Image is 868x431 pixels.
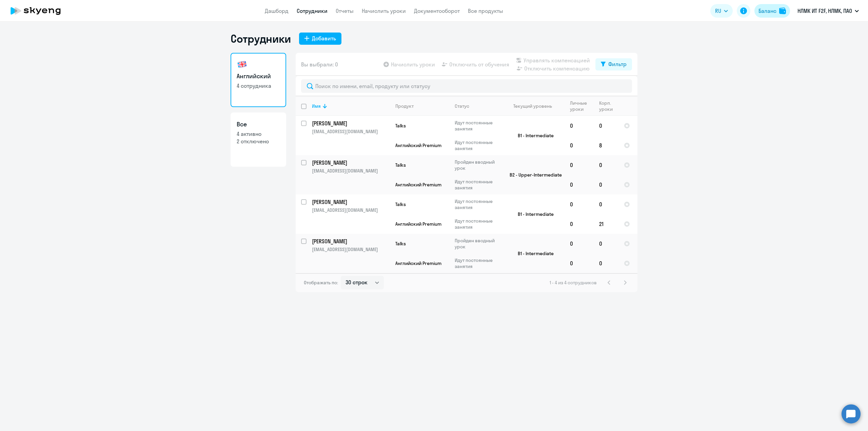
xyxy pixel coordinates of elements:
[231,112,286,167] a: Все4 активно2 отключено
[312,103,321,109] div: Имя
[312,207,390,213] p: [EMAIL_ADDRESS][DOMAIN_NAME]
[779,7,786,14] img: balance
[501,155,565,194] td: B2 - Upper-Intermediate
[312,120,390,127] a: [PERSON_NAME]
[758,7,776,15] div: Баланс
[565,214,594,234] td: 0
[312,168,390,174] p: [EMAIL_ADDRESS][DOMAIN_NAME]
[455,218,501,230] p: Идут постоянные занятия
[501,194,565,234] td: B1 - Intermediate
[565,175,594,194] td: 0
[362,7,406,14] a: Начислить уроки
[594,155,618,175] td: 0
[594,116,618,136] td: 0
[797,7,852,15] p: НЛМК ИТ F2F, НЛМК, ПАО
[715,7,721,15] span: RU
[395,123,406,129] span: Talks
[455,139,501,151] p: Идут постоянные занятия
[237,138,280,145] p: 2 отключено
[507,103,564,109] div: Текущий уровень
[594,136,618,155] td: 8
[710,4,733,18] button: RU
[565,116,594,136] td: 0
[455,120,501,132] p: Идут постоянные занятия
[312,198,390,206] a: [PERSON_NAME]
[565,234,594,253] td: 0
[594,175,618,194] td: 0
[395,260,441,266] span: Английский Premium
[336,7,354,14] a: Отчеты
[395,241,406,247] span: Talks
[312,159,389,166] p: [PERSON_NAME]
[608,60,627,68] div: Фильтр
[395,182,441,188] span: Английский Premium
[312,238,389,245] p: [PERSON_NAME]
[455,238,501,250] p: Пройден вводный урок
[468,7,503,14] a: Все продукты
[312,238,390,245] a: [PERSON_NAME]
[265,7,289,14] a: Дашборд
[395,162,406,168] span: Talks
[312,159,390,166] a: [PERSON_NAME]
[304,280,338,286] span: Отображать по:
[312,120,389,127] p: [PERSON_NAME]
[594,253,618,273] td: 0
[237,59,248,70] img: english
[414,7,460,14] a: Документооборот
[455,198,501,210] p: Идут постоянные занятия
[237,120,280,129] h3: Все
[395,142,441,148] span: Английский Premium
[312,198,389,206] p: [PERSON_NAME]
[231,32,291,45] h1: Сотрудники
[301,79,632,93] input: Поиск по имени, email, продукту или статусу
[237,130,280,138] p: 4 активно
[565,136,594,155] td: 0
[455,159,501,171] p: Пройден вводный урок
[299,33,341,45] button: Добавить
[794,3,862,19] button: НЛМК ИТ F2F, НЛМК, ПАО
[231,53,286,107] a: Английский4 сотрудника
[312,103,390,109] div: Имя
[501,234,565,273] td: B1 - Intermediate
[570,100,593,112] div: Личные уроки
[297,7,328,14] a: Сотрудники
[594,234,618,253] td: 0
[599,100,618,112] div: Корп. уроки
[455,179,501,191] p: Идут постоянные занятия
[312,34,336,42] div: Добавить
[565,155,594,175] td: 0
[455,103,469,109] div: Статус
[594,194,618,214] td: 0
[455,257,501,269] p: Идут постоянные занятия
[395,103,414,109] div: Продукт
[237,82,280,89] p: 4 сотрудника
[501,116,565,155] td: B1 - Intermediate
[565,194,594,214] td: 0
[237,72,280,81] h3: Английский
[550,280,597,286] span: 1 - 4 из 4 сотрудников
[395,221,441,227] span: Английский Premium
[301,60,338,68] span: Вы выбрали: 0
[395,201,406,207] span: Talks
[513,103,552,109] div: Текущий уровень
[595,58,632,70] button: Фильтр
[312,246,390,252] p: [EMAIL_ADDRESS][DOMAIN_NAME]
[312,128,390,135] p: [EMAIL_ADDRESS][DOMAIN_NAME]
[754,4,790,18] button: Балансbalance
[594,214,618,234] td: 21
[565,253,594,273] td: 0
